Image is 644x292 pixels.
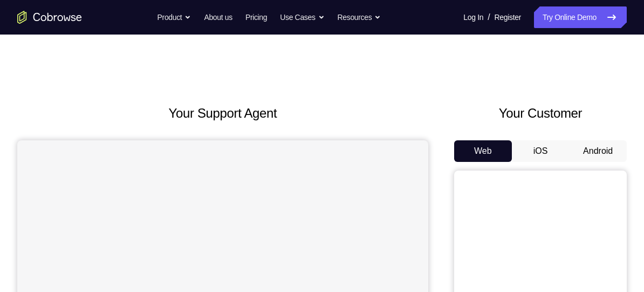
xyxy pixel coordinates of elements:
[495,6,521,28] a: Register
[454,140,512,162] button: Web
[204,6,232,28] a: About us
[488,11,490,24] span: /
[463,6,483,28] a: Log In
[280,6,324,28] button: Use Cases
[17,104,428,123] h2: Your Support Agent
[512,140,570,162] button: iOS
[454,104,627,123] h2: Your Customer
[245,6,267,28] a: Pricing
[17,11,82,24] a: Go to the home page
[157,6,191,28] button: Product
[569,140,627,162] button: Android
[534,6,627,28] a: Try Online Demo
[338,6,381,28] button: Resources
